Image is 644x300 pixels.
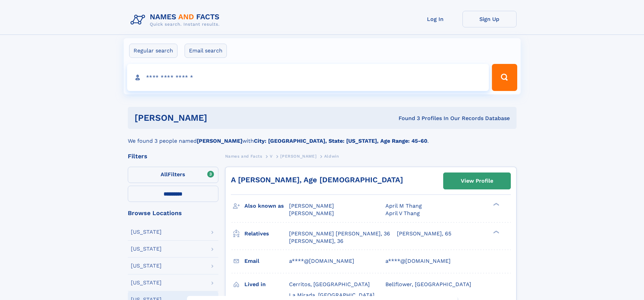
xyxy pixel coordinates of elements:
[385,281,471,287] span: Bellflower, [GEOGRAPHIC_DATA]
[197,138,242,144] b: [PERSON_NAME]
[161,171,168,178] span: All
[289,292,375,298] span: La Mirada, [GEOGRAPHIC_DATA]
[492,64,517,91] button: Search Button
[128,210,218,216] div: Browse Locations
[254,138,427,144] b: City: [GEOGRAPHIC_DATA], State: [US_STATE], Age Range: 45-60
[461,173,493,189] div: View Profile
[128,11,225,29] img: Logo Names and Facts
[385,210,420,216] span: April V Thang
[131,229,162,235] div: [US_STATE]
[128,153,218,159] div: Filters
[289,230,390,237] a: [PERSON_NAME] [PERSON_NAME], 36
[492,230,500,234] div: ❯
[408,11,462,27] a: Log In
[270,152,273,160] a: V
[244,228,289,239] h3: Relatives
[131,280,162,285] div: [US_STATE]
[128,167,218,183] label: Filters
[131,263,162,269] div: [US_STATE]
[244,200,289,212] h3: Also known as
[289,281,370,287] span: Cerritos, [GEOGRAPHIC_DATA]
[244,255,289,267] h3: Email
[280,152,316,160] a: [PERSON_NAME]
[127,64,489,91] input: search input
[444,173,510,189] a: View Profile
[289,210,334,216] span: [PERSON_NAME]
[270,154,273,159] span: V
[280,154,316,159] span: [PERSON_NAME]
[231,176,403,184] a: A [PERSON_NAME], Age [DEMOGRAPHIC_DATA]
[135,114,303,122] h1: [PERSON_NAME]
[462,11,517,27] a: Sign Up
[129,44,177,58] label: Regular search
[492,202,500,207] div: ❯
[128,129,517,145] div: We found 3 people named with .
[185,44,227,58] label: Email search
[324,154,339,159] span: Aldwin
[225,152,262,160] a: Names and Facts
[385,203,422,209] span: April M Thang
[289,237,343,245] a: [PERSON_NAME], 36
[244,279,289,290] h3: Lived in
[289,203,334,209] span: [PERSON_NAME]
[303,115,510,122] div: Found 3 Profiles In Our Records Database
[131,246,162,252] div: [US_STATE]
[397,230,451,237] a: [PERSON_NAME], 65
